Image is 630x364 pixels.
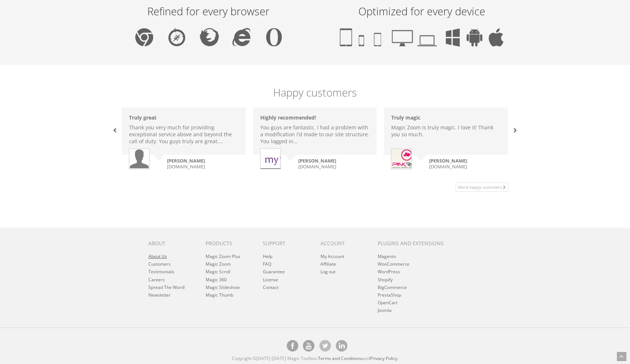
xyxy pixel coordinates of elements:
a: Magic Slideshow [206,284,240,290]
a: Magic Zoom [206,261,231,267]
a: License [263,277,278,283]
p: Thank you very much for providing exceptional service above and beyond the call of duty. You guys... [129,124,238,145]
p: Magic Zoom is truly magic. I love it! Thank you so much. [391,124,501,138]
p: Optimized for every device [322,5,521,17]
a: My Account [320,253,344,259]
img: Renee Palmer, pinkrat.com [392,149,423,169]
img: Chrome, Safari, Firefox, IE, Opera [135,28,282,46]
p: Refined for every browser [109,5,308,17]
a: Newsletter [148,292,171,298]
a: WooCommerce [378,261,409,267]
a: Magic Toolbox on [DOMAIN_NAME] [336,340,347,352]
a: Magic Scroll [206,269,230,275]
a: Testimonials [148,269,174,275]
a: Terms and Conditions [318,355,362,361]
a: Guarantee [263,269,285,275]
h6: Support [263,240,309,246]
a: About Us [148,253,167,259]
a: Magento [378,253,396,259]
h6: Truly great [129,115,238,120]
a: Magic 360 [206,277,227,283]
a: Help [263,253,272,259]
img: Tablet, phone, smartphone, desktop, laptop, Windows, Android, iOS [340,28,503,47]
a: Spread The Word! [148,284,185,290]
small: [DOMAIN_NAME] [260,158,384,169]
a: WordPress [378,269,400,275]
a: Magic Toolbox on Facebook [287,340,298,352]
a: PrestaShop [378,292,401,298]
strong: [PERSON_NAME] [298,157,336,164]
small: [DOMAIN_NAME] [391,158,515,169]
a: Customers [148,261,171,267]
h6: Plugins and extensions [378,240,453,246]
img: Will Hawes, myposy.com [261,149,319,169]
h6: Highly recommended! [260,115,370,120]
a: FAQ [263,261,271,267]
a: Joomla [378,307,392,313]
a: OpenCart [378,300,397,306]
a: Privacy Policy [370,355,397,361]
h5: Happy customers [107,87,523,98]
a: Magic Toolbox on [DOMAIN_NAME] [303,340,315,352]
a: Contact [263,284,279,290]
a: More happy customers [456,183,508,192]
p: You guys are fantastic. I had a problem with a modification I'd made to our site structure. You l... [260,124,370,145]
h6: About [148,240,195,246]
h6: Account [320,240,367,246]
a: BigCommerce [378,284,407,290]
strong: [PERSON_NAME] [167,157,205,164]
h6: Products [206,240,252,246]
small: [DOMAIN_NAME] [129,158,253,169]
a: Shopify [378,277,393,283]
a: Magic Thumb [206,292,233,298]
a: Careers [148,277,165,283]
h6: Truly magic [391,115,501,120]
img: Imtiaz Jamil, tusneembridal.co.uk [129,149,149,169]
a: Magic Zoom Plus [206,253,240,259]
a: Magic Toolbox's Twitter account [319,340,331,352]
strong: [PERSON_NAME] [429,157,467,164]
a: Affiliate [320,261,336,267]
a: Log out [320,269,335,275]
